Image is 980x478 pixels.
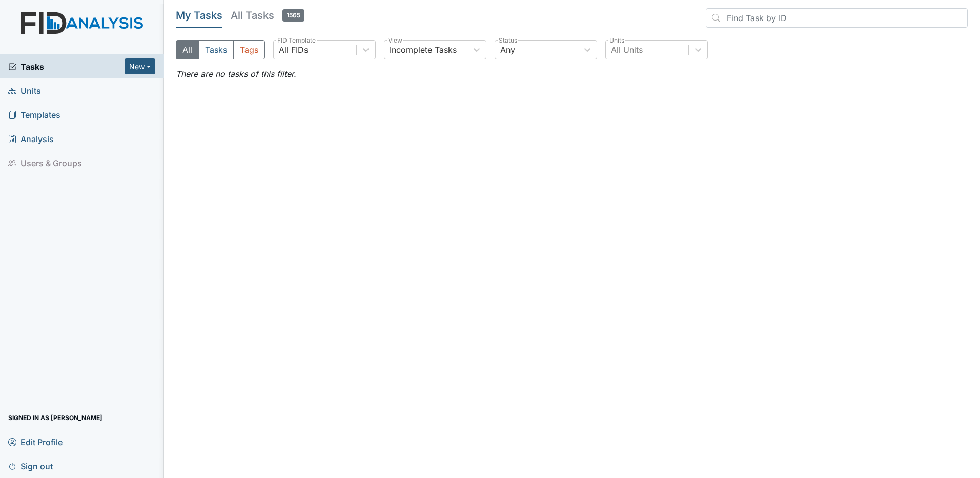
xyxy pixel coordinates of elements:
[8,458,53,474] span: Sign out
[231,8,304,23] h5: All Tasks
[8,434,63,450] span: Edit Profile
[176,40,265,59] div: Type filter
[176,40,199,59] button: All
[8,83,41,98] span: Units
[8,107,60,123] span: Templates
[125,58,155,74] button: New
[706,8,968,28] input: Find Task by ID
[233,40,265,59] button: Tags
[176,69,296,79] em: There are no tasks of this filter.
[611,44,643,56] div: All Units
[176,8,222,23] h5: My Tasks
[279,44,308,56] div: All FIDs
[282,9,304,22] span: 1565
[198,40,234,59] button: Tasks
[8,61,125,73] a: Tasks
[8,410,103,426] span: Signed in as [PERSON_NAME]
[8,131,54,147] span: Analysis
[390,44,457,56] div: Incomplete Tasks
[500,44,515,56] div: Any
